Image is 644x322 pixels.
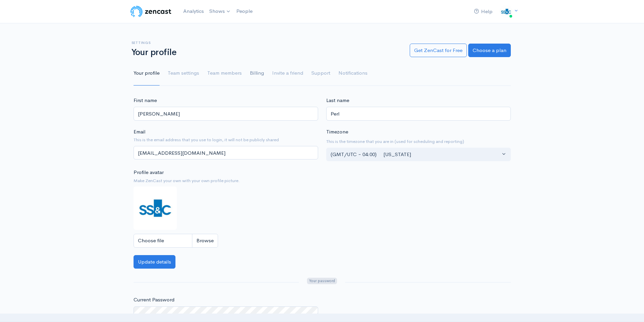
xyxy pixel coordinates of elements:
a: Notifications [338,61,367,85]
label: Email [134,128,145,136]
input: Last name [326,107,511,121]
a: Billing [250,61,264,85]
a: Shows [207,4,234,19]
a: Support [311,61,330,85]
img: ZenCast Logo [129,5,172,18]
h1: Your profile [132,48,402,57]
small: Make ZenCast your own with your own profile picture. [134,177,318,184]
label: Current Password [134,296,174,304]
input: name@example.com [134,146,318,160]
a: Your profile [134,61,160,85]
input: First name [134,107,318,121]
label: First name [134,97,157,104]
label: Profile avatar [134,169,164,176]
button: Update details [134,255,175,269]
a: Team settings [168,61,199,85]
small: This is the timezone that you are in (used for scheduling and reporting) [326,138,511,145]
a: Invite a friend [272,61,303,85]
label: Last name [326,97,349,104]
button: (GMT/UTC − 04:00) New York [326,148,511,162]
div: (GMT/UTC − 04:00) [US_STATE] [331,151,500,158]
a: Get ZenCast for Free [410,44,467,57]
small: This is the email address that you use to login, it will not be publicly shared [134,137,318,143]
label: Timezone [326,128,348,136]
h6: Settings [132,41,402,45]
a: Help [471,4,495,19]
span: Your password [307,278,337,284]
img: ... [499,5,513,18]
a: People [234,4,255,19]
a: Choose a plan [468,44,511,57]
img: ... [134,187,177,230]
a: Team members [207,61,242,85]
a: Analytics [181,4,207,19]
